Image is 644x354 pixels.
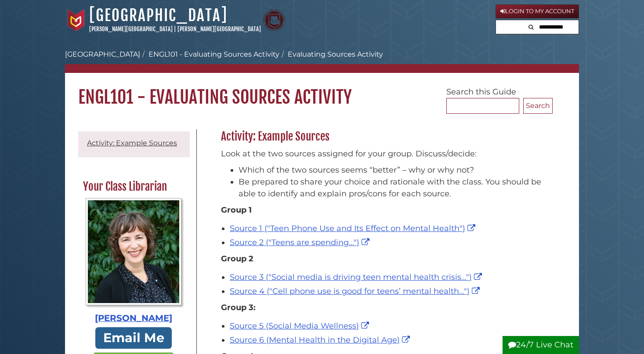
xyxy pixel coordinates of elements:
[217,130,553,144] h2: Activity: Example Sources
[230,286,482,296] a: Source 4 ("Cell phone use is good for teens’ mental health...")
[496,4,579,18] a: Login to My Account
[65,73,579,108] h1: ENGL101 - Evaluating Sources Activity
[230,335,412,345] a: Source 6 (Mental Health in the Digital Age)
[279,49,383,60] li: Evaluating Sources Activity
[89,25,173,33] a: [PERSON_NAME][GEOGRAPHIC_DATA]
[221,205,252,215] strong: Group 1
[83,312,184,325] div: [PERSON_NAME]
[528,24,534,30] i: Search
[230,272,484,282] a: Source 3 ("Social media is driving teen mental health crisis...")
[65,9,87,31] img: Calvin University
[221,254,253,264] strong: Group 2
[263,9,285,31] img: Calvin Theological Seminary
[79,180,188,194] h2: Your Class Librarian
[89,6,228,25] a: [GEOGRAPHIC_DATA]
[221,303,256,312] strong: Group 3:
[83,198,184,325] a: Profile Photo [PERSON_NAME]
[174,25,176,33] span: |
[86,198,182,305] img: Profile Photo
[526,20,536,32] button: Search
[65,50,140,58] a: [GEOGRAPHIC_DATA]
[87,139,177,147] a: Activity: Example Sources
[221,148,548,160] p: Look at the two sources assigned for your group. Discuss/decide:
[65,49,579,73] nav: breadcrumb
[148,50,279,58] a: ENGL101 - Evaluating Sources Activity
[95,327,172,349] a: Email Me
[523,98,553,114] button: Search
[503,336,579,354] button: 24/7 Live Chat
[239,164,548,176] li: Which of the two sources seems “better” – why or why not?
[230,238,372,247] a: Source 2 ("Teens are spending...")
[230,224,478,233] a: Source 1 ("Teen Phone Use and Its Effect on Mental Health")
[239,176,548,200] li: Be prepared to share your choice and rationale with the class. You should be able to identify and...
[230,321,371,331] a: Source 5 (Social Media Wellness)
[177,25,261,33] a: [PERSON_NAME][GEOGRAPHIC_DATA]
